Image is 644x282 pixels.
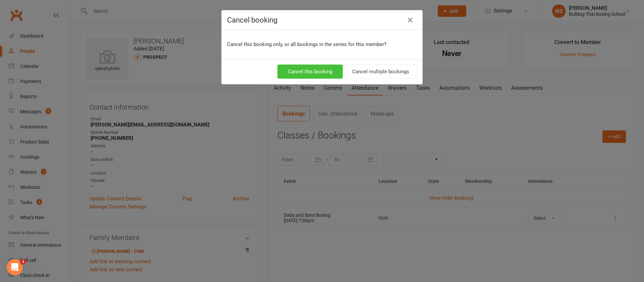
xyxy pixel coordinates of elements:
iframe: Intercom live chat [7,259,23,275]
button: Close [405,15,416,26]
button: Cancel this booking [277,65,343,79]
h4: Cancel booking [227,16,417,24]
p: Cancel this booking only, or all bookings in the series for this member? [227,40,417,48]
span: 1 [20,259,26,265]
button: Cancel multiple bookings [344,65,417,79]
